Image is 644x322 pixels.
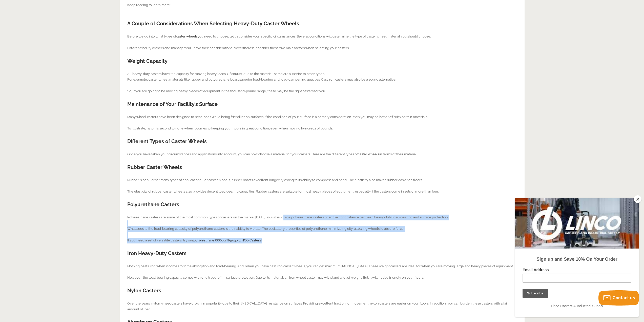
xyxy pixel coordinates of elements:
[127,164,517,171] h2: Rubber Caster Wheels
[358,152,379,156] a: caster wheels
[127,101,517,108] h2: Maintenance of Your Facility’s Surface
[127,287,517,294] h2: Nylon Casters
[127,58,517,65] h2: Weight Capacity
[127,34,517,51] p: Before we go into what types of you need to choose, let us consider your specific circumstances. ...
[127,20,517,27] h2: A Couple of Considerations When Selecting Heavy-Duty Caster Wheels
[127,215,517,243] p: Polyurethane casters are some of the most common types of casters on the market [DATE]. Industria...
[127,301,517,312] p: Over the years, nylon wheel casters have grown in popularity due to their [MEDICAL_DATA] resistan...
[613,295,635,300] span: Contact us
[176,34,198,38] a: caster wheels
[22,59,102,64] strong: Sign up and Save 10% On Your Order
[598,290,639,306] button: Contact us
[36,106,88,110] span: Linco Casters & Industrial Supply
[127,250,517,257] h2: Iron Heavy-Duty Casters
[127,201,517,208] h2: Polyurethane Casters
[226,238,261,242] a: TP5040 LINCO Casters
[634,195,641,203] button: Close
[8,91,33,100] input: Subscribe
[127,114,517,131] p: Many wheel casters have been designed to bear loads while being friendlier on surfaces. If the co...
[127,151,517,157] p: Once you have taken your circumstances and applications into account, you can now choose a materi...
[193,238,223,242] a: polyurethane 6660
[127,177,517,195] p: Rubber is popular for many types of applications. For caster wheels, rubber boasts excellent long...
[127,138,517,145] h2: Different Types of Caster Wheels
[127,71,517,94] p: All heavy-duty casters have the capacity for moving heavy loads. Of course, due to the material, ...
[8,70,116,76] label: Email Address
[127,263,517,281] p: Nothing beats iron when it comes to force absorption and load-bearing. And, when you have cast ir...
